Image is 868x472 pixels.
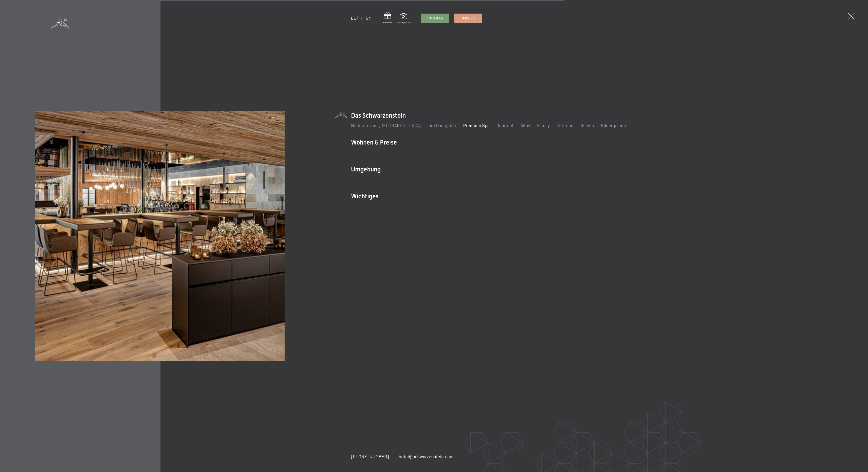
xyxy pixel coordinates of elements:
a: Belvita [580,123,594,128]
a: hotel@schwarzenstein.com [399,453,454,460]
span: Bildergalerie [397,21,410,24]
a: Neuheiten im [GEOGRAPHIC_DATA] [351,123,421,128]
span: Buchen [462,16,475,21]
a: Bildergalerie [601,123,626,128]
span: [PHONE_NUMBER] [351,454,389,459]
a: Gourmet [496,123,514,128]
a: EN [366,16,371,21]
a: IT [359,16,363,21]
a: Family [537,123,550,128]
span: Anfragen [427,16,443,21]
a: Bildergalerie [397,13,410,24]
a: [PHONE_NUMBER] [351,453,389,460]
span: Gutschein [383,21,392,24]
a: GoGreen [557,123,573,128]
a: Gutschein [383,12,392,24]
img: Ein Wellness-Urlaub in Südtirol – 7.700 m² Spa, 10 Saunen [35,111,285,361]
a: DE [351,16,356,21]
a: Buchen [454,14,482,22]
a: Anfragen [421,14,449,22]
a: Ihre Gastgeber [427,123,456,128]
a: Aktiv [520,123,530,128]
a: Premium Spa [463,123,490,128]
